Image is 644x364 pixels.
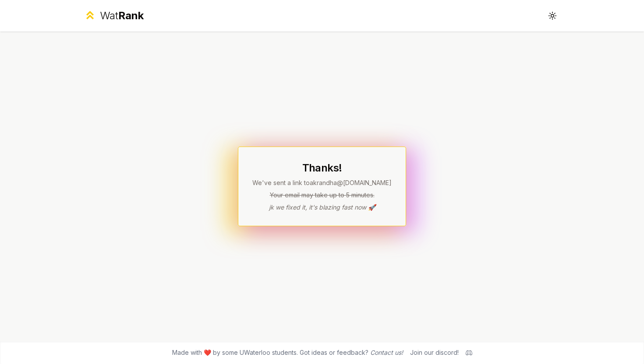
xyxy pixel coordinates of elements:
p: Your email may take up to 5 minutes. [252,191,392,199]
p: jk we fixed it, it's blazing fast now 🚀 [252,203,392,212]
div: Wat [100,9,144,23]
p: We've sent a link to akrandha @[DOMAIN_NAME] [252,178,392,187]
span: Rank [118,9,144,22]
a: Contact us! [370,349,403,356]
h1: Thanks! [252,161,392,175]
span: Made with ❤️ by some UWaterloo students. Got ideas or feedback? [172,348,403,357]
a: WatRank [84,9,144,23]
div: Join our discord! [410,348,459,357]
